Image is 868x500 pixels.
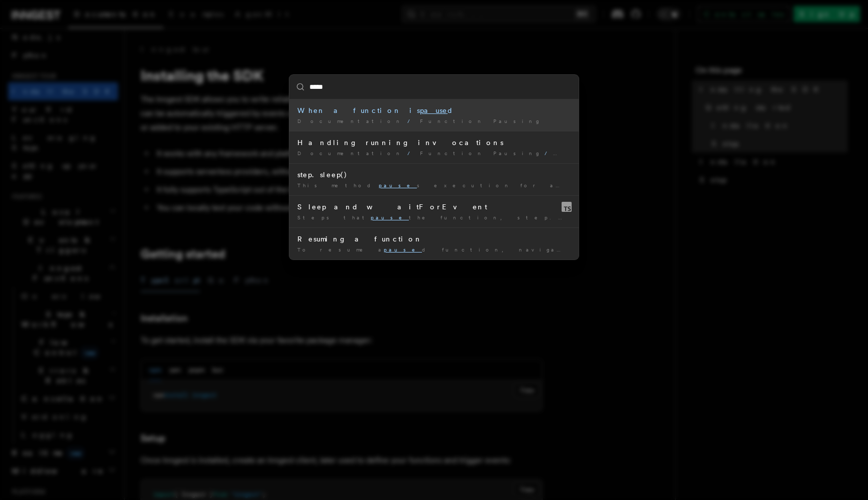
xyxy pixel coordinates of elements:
[297,234,571,244] div: Resuming a function
[297,214,571,221] div: Steps that the function, step.sleep, step.sleepUntil …
[297,170,571,180] div: step.sleep()
[379,182,417,188] mark: pause
[545,150,553,156] span: /
[297,105,571,115] div: When a function is d
[297,246,571,254] div: To resume a d function, navigate to the function's …
[297,150,403,156] span: Documentation
[297,138,571,148] div: Handling running invocations
[420,150,540,156] span: Function Pausing
[297,202,571,212] div: Sleep and waitForEvent
[297,182,571,189] div: This method s execution for a specified duration. Even though …
[297,118,403,124] span: Documentation
[407,150,416,156] span: /
[420,118,540,124] span: Function Pausing
[371,214,409,220] mark: pause
[420,106,448,114] mark: pause
[384,246,422,253] mark: pause
[407,118,416,124] span: /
